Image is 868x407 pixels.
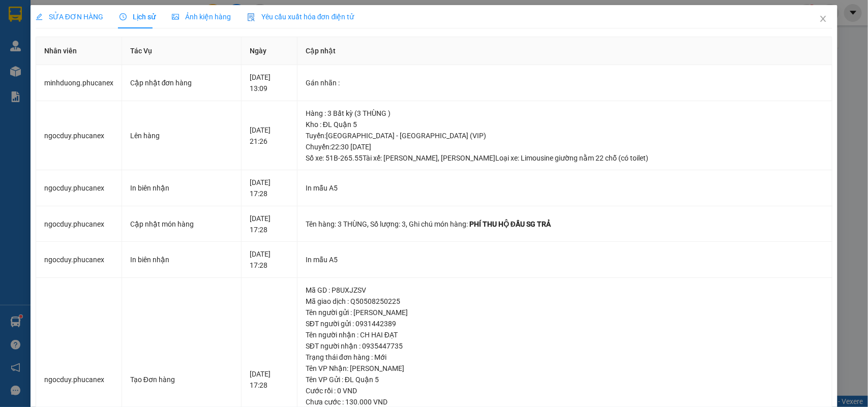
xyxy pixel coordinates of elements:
[297,37,832,65] th: Cập nhật
[130,77,233,88] div: Cập nhật đơn hàng
[306,340,824,352] div: SĐT người nhận : 0935447735
[306,307,824,318] div: Tên người gửi : [PERSON_NAME]
[172,13,179,20] span: picture
[306,374,824,385] div: Tên VP Gửi : ĐL Quận 5
[122,37,242,65] th: Tác Vụ
[13,13,64,64] img: logo.jpg
[402,220,406,228] span: 3
[306,119,824,130] div: Kho : ĐL Quận 5
[306,329,824,340] div: Tên người nhận : CH HAI ĐẠT
[469,220,551,228] span: PHÍ THU HỘ ĐẦU SG TRẢ
[242,37,297,65] th: Ngày
[306,385,824,396] div: Cước rồi : 0 VND
[250,72,289,94] div: [DATE] 13:09
[119,13,127,20] span: clock-circle
[306,182,824,194] div: In mẫu A5
[36,242,122,278] td: ngocduy.phucanex
[36,37,122,65] th: Nhân viên
[110,13,135,37] img: logo.jpg
[13,66,53,131] b: Phúc An Express
[85,48,140,61] li: (c) 2017
[247,13,255,21] img: icon
[63,15,101,62] b: Gửi khách hàng
[36,65,122,101] td: minhduong.phucanex
[306,352,824,363] div: Trạng thái đơn hàng : Mới
[130,374,233,385] div: Tạo Đơn hàng
[338,220,367,228] span: 3 THÙNG
[306,296,824,307] div: Mã giao dịch : Q50508250225
[819,15,827,23] span: close
[130,130,233,141] div: Lên hàng
[130,218,233,230] div: Cập nhật món hàng
[250,248,289,271] div: [DATE] 17:28
[119,13,156,21] span: Lịch sử
[250,213,289,235] div: [DATE] 17:28
[36,101,122,171] td: ngocduy.phucanex
[130,254,233,265] div: In biên nhận
[250,368,289,391] div: [DATE] 17:28
[36,13,43,20] span: edit
[250,124,289,147] div: [DATE] 21:26
[306,363,824,374] div: Tên VP Nhận: [PERSON_NAME]
[247,13,354,21] span: Yêu cầu xuất hóa đơn điện tử
[85,39,140,47] b: [DOMAIN_NAME]
[306,285,824,296] div: Mã GD : P8UXJZSV
[306,218,824,230] div: Tên hàng: , Số lượng: , Ghi chú món hàng:
[36,170,122,206] td: ngocduy.phucanex
[306,130,824,164] div: Tuyến : [GEOGRAPHIC_DATA] - [GEOGRAPHIC_DATA] (VIP) Chuyến: 22:30 [DATE] Số xe: 51B-265.55 Tài xế...
[306,254,824,265] div: In mẫu A5
[306,108,824,119] div: Hàng : 3 Bất kỳ (3 THÙNG )
[36,13,103,21] span: SỬA ĐƠN HÀNG
[809,5,837,34] button: Close
[172,13,231,21] span: Ảnh kiện hàng
[306,77,824,88] div: Gán nhãn :
[130,182,233,194] div: In biên nhận
[250,177,289,199] div: [DATE] 17:28
[36,206,122,242] td: ngocduy.phucanex
[306,318,824,329] div: SĐT người gửi : 0931442389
